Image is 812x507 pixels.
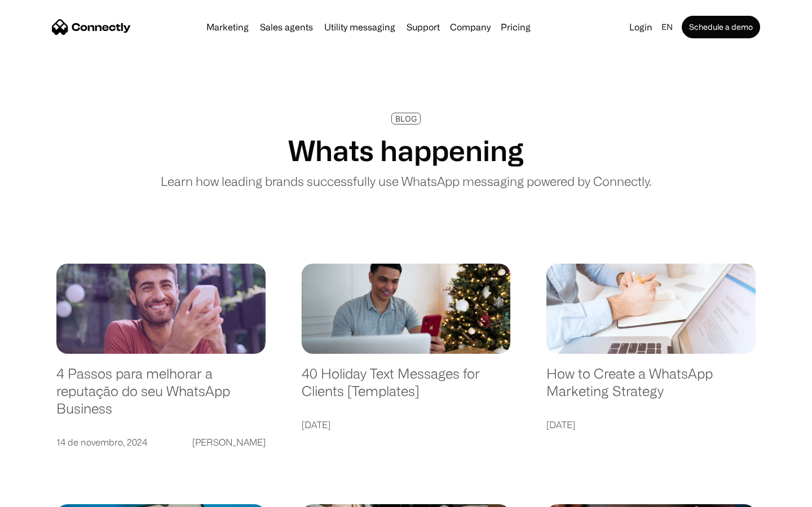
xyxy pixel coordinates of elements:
a: Marketing [202,23,253,32]
a: Login [625,19,657,35]
div: en [661,19,673,35]
div: [PERSON_NAME] [192,434,266,450]
div: Company [450,19,491,35]
a: Utility messaging [320,23,400,32]
div: [DATE] [302,417,330,433]
aside: Language selected: English [11,487,68,503]
a: 4 Passos para melhorar a reputação do seu WhatsApp Business [56,365,266,428]
h1: Whats happening [288,134,524,167]
ul: Language list [23,487,68,503]
a: 40 Holiday Text Messages for Clients [Templates] [302,365,511,411]
a: How to Create a WhatsApp Marketing Strategy [546,365,756,411]
a: Pricing [496,23,535,32]
div: [DATE] [546,417,575,433]
a: Sales agents [255,23,317,32]
a: Support [402,23,444,32]
a: Schedule a demo [682,16,760,38]
div: BLOG [395,114,417,123]
p: Learn how leading brands successfully use WhatsApp messaging powered by Connectly. [161,172,651,190]
div: 14 de novembro, 2024 [56,434,147,450]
